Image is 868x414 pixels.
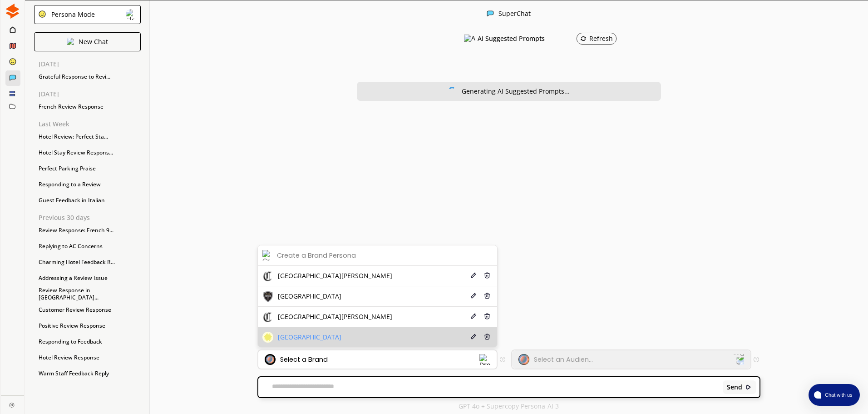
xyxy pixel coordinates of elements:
span: [GEOGRAPHIC_DATA] [278,293,341,300]
img: Close [487,10,494,17]
button: Edit Icon [469,291,478,302]
img: AI Suggested Prompts [464,35,475,43]
div: Refresh [580,35,613,42]
img: Close [126,9,137,20]
div: Select a Brand [280,356,328,363]
div: Hotel Review Response [34,351,141,364]
div: Create a Brand Persona [277,252,356,259]
div: Select an Audien... [534,356,593,363]
img: Audience Icon [518,354,529,365]
img: Brand Icon [262,270,273,281]
img: Dropdown Icon [733,354,745,365]
img: Brand Icon [262,332,273,343]
img: Edit Icon [470,334,477,340]
div: Responding to Feedback [34,335,141,349]
p: New Chat [79,38,108,45]
button: Delete Icon [483,291,493,302]
div: Responding to a Review [34,178,141,191]
div: Review Response: French 9... [34,224,141,237]
img: Tooltip Icon [754,357,759,362]
img: Brand Icon [265,354,276,365]
button: Edit Icon [469,332,478,343]
div: French Review Response [34,100,141,114]
b: Send [727,384,742,391]
img: Delete Icon [484,272,490,279]
button: Edit Icon [469,271,478,281]
div: Customer Review Response [34,303,141,317]
img: Dropdown Icon [479,354,490,365]
img: Brand Icon [262,291,273,302]
h3: AI Suggested Prompts [478,32,545,45]
p: [DATE] [39,90,141,98]
p: GPT 4o + Supercopy Persona-AI 3 [459,403,559,410]
div: Persona Mode [48,11,95,18]
img: Brand Icon [262,311,273,322]
button: Edit Icon [469,312,478,322]
div: Hotel Stay Review Respons... [34,146,141,160]
img: Delete Icon [484,293,490,299]
span: [GEOGRAPHIC_DATA][PERSON_NAME] [278,313,392,320]
div: Italian Review Response [34,383,141,396]
img: Create Icon [262,250,273,261]
img: Delete Icon [484,334,490,340]
span: [GEOGRAPHIC_DATA][PERSON_NAME] [278,272,392,279]
img: Tooltip Icon [500,357,505,362]
img: Edit Icon [470,293,477,299]
div: Grateful Response to Revi... [34,70,141,84]
button: Delete Icon [483,312,493,322]
img: Close [38,10,46,18]
img: Close [448,87,456,95]
button: Delete Icon [483,332,493,343]
img: Edit Icon [470,272,477,279]
button: Delete Icon [483,271,493,281]
div: Replying to AC Concerns [34,239,141,253]
div: Review Response in [GEOGRAPHIC_DATA]... [34,287,141,301]
div: Perfect Parking Praise [34,162,141,175]
div: Warm Staff Feedback Reply [34,367,141,380]
p: Last Week [39,120,141,128]
span: Chat with us [821,391,854,399]
div: SuperChat [498,10,531,19]
img: Close [5,4,20,19]
div: Addressing a Review Issue [34,271,141,285]
p: [DATE] [39,60,141,68]
img: Refresh [580,35,587,42]
img: Close [9,402,15,408]
p: Previous 30 days [39,214,141,221]
div: Guest Feedback in Italian [34,194,141,207]
div: Charming Hotel Feedback R... [34,255,141,269]
img: Edit Icon [470,313,477,319]
span: [GEOGRAPHIC_DATA] [278,334,341,341]
div: Positive Review Response [34,319,141,333]
div: Hotel Review: Perfect Sta... [34,130,141,144]
img: Close [67,38,74,45]
img: Delete Icon [484,313,490,319]
button: atlas-launcher [809,384,860,406]
div: Generating AI Suggested Prompts... [462,88,570,95]
a: Close [1,396,24,412]
img: Close [745,384,752,390]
